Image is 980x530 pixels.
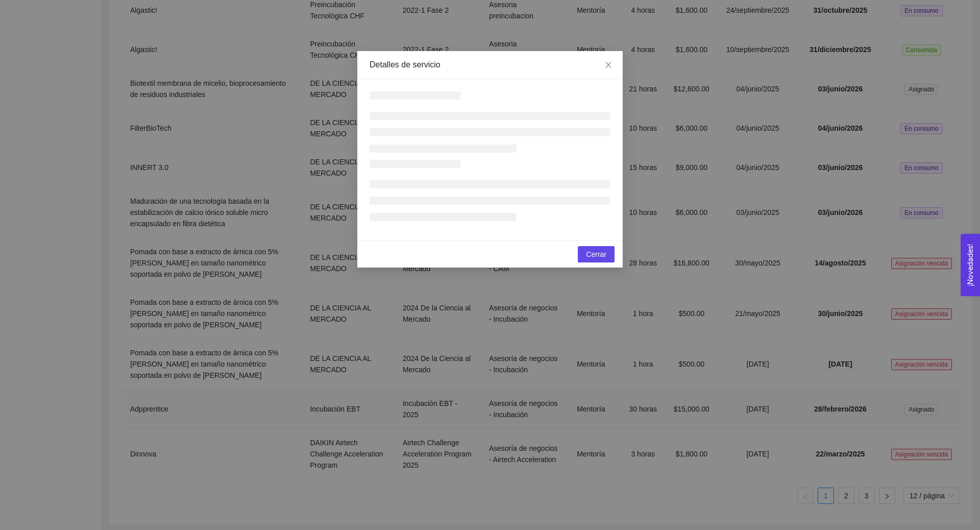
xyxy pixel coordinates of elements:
[961,234,980,296] button: Open Feedback Widget
[594,51,623,80] button: Close
[586,249,606,260] span: Cerrar
[578,246,615,262] button: Cerrar
[604,61,612,69] span: close
[370,59,610,70] div: Detalles de servicio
